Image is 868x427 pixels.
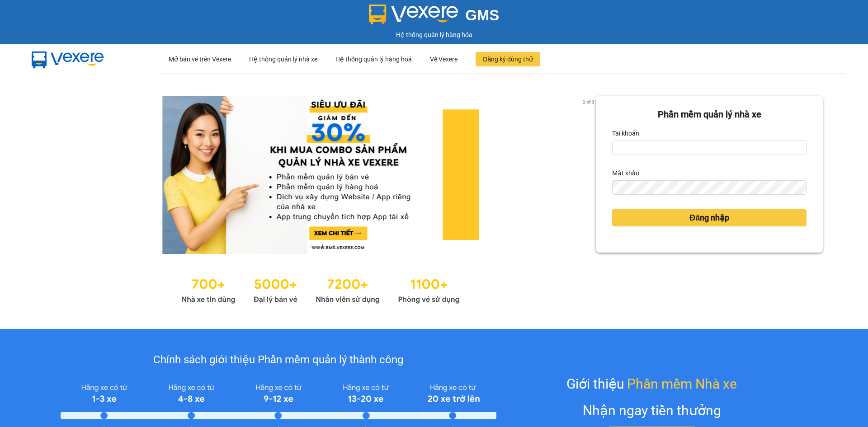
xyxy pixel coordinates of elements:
button: Đăng nhập [612,209,807,226]
div: Hệ thống quản lý hàng hoá [335,45,412,74]
button: next slide / item [583,96,596,254]
span: Phần mềm Nhà xe [627,373,737,394]
input: Mật khẩu [612,180,807,195]
button: previous slide / item [45,96,58,254]
div: Nhận ngay tiền thưởng [583,400,721,421]
div: Hệ thống quản lý nhà xe [249,45,317,74]
img: logo 2 [369,5,458,24]
div: Giới thiệu [566,373,737,394]
li: slide item 1 [308,243,311,247]
li: slide item 3 [330,243,333,247]
li: slide item 2 [319,243,322,247]
div: Mở bán vé trên Vexere [169,45,231,74]
span: GMS [465,7,499,23]
img: mbUUG5Q.png [23,44,113,74]
label: Tài khoản [612,126,639,141]
p: 2 of 3 [580,96,596,108]
label: Mật khẩu [612,166,639,180]
div: Về Vexere [430,45,458,74]
div: Chính sách giới thiệu Phần mềm quản lý thành công [61,352,496,369]
span: Đăng nhập [689,211,729,224]
button: Đăng ký dùng thử [476,52,540,66]
a: GMS [369,14,500,21]
span: Đăng ký dùng thử [483,54,533,64]
img: Statistics.png [181,272,460,306]
input: Tài khoản [612,141,807,155]
div: Phần mềm quản lý nhà xe [612,108,807,122]
div: Hệ thống quản lý hàng hóa [2,30,866,40]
